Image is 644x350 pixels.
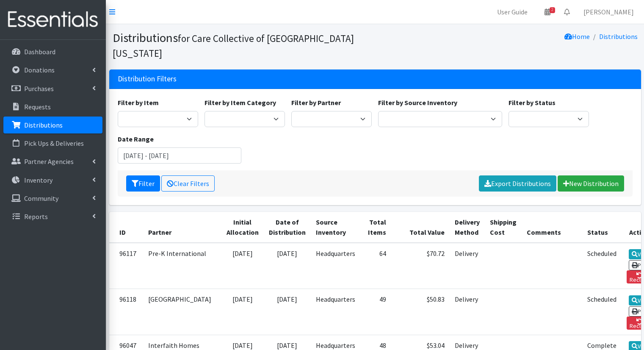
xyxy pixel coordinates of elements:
h3: Distribution Filters [118,75,177,83]
th: Partner [143,212,221,243]
td: Delivery [450,289,485,335]
p: Partner Agencies [24,157,74,166]
th: Source Inventory [311,212,360,243]
p: Requests [24,103,51,111]
span: 2 [550,7,555,13]
td: Scheduled [582,243,622,289]
label: Date Range [118,134,154,144]
a: Reports [3,208,102,225]
a: Community [3,190,102,207]
p: Distributions [24,121,63,129]
th: Total Items [360,212,391,243]
a: Purchases [3,80,102,97]
td: [GEOGRAPHIC_DATA] [143,289,221,335]
label: Filter by Partner [291,97,341,108]
td: $50.83 [391,289,450,335]
p: Community [24,194,58,203]
th: Status [582,212,622,243]
label: Filter by Source Inventory [378,97,457,108]
th: ID [109,212,143,243]
label: Filter by Item [118,97,159,108]
p: Dashboard [24,47,55,56]
a: Dashboard [3,43,102,60]
td: $70.72 [391,243,450,289]
td: Pre-K International [143,243,221,289]
img: HumanEssentials [3,6,102,34]
th: Total Value [391,212,450,243]
p: Inventory [24,176,53,184]
a: Export Distributions [479,175,556,192]
td: [DATE] [264,289,311,335]
label: Filter by Status [509,97,556,108]
a: 2 [538,3,557,20]
input: January 1, 2011 - December 31, 2011 [118,147,242,164]
a: Distributions [3,117,102,133]
a: New Distribution [558,175,624,192]
small: for Care Collective of [GEOGRAPHIC_DATA][US_STATE] [113,32,354,59]
a: Home [564,32,590,41]
p: Pick Ups & Deliveries [24,139,84,147]
td: Scheduled [582,289,622,335]
label: Filter by Item Category [205,97,276,108]
td: 96118 [109,289,143,335]
th: Comments [522,212,582,243]
a: [PERSON_NAME] [577,3,641,20]
button: Filter [126,175,160,192]
th: Initial Allocation [221,212,264,243]
td: Delivery [450,243,485,289]
a: Donations [3,61,102,78]
td: [DATE] [221,243,264,289]
a: Inventory [3,172,102,189]
td: [DATE] [264,243,311,289]
a: User Guide [490,3,534,20]
td: 64 [360,243,391,289]
th: Shipping Cost [485,212,522,243]
td: Headquarters [311,243,360,289]
a: Clear Filters [161,175,215,192]
h1: Distributions [113,31,372,60]
a: Pick Ups & Deliveries [3,135,102,152]
a: Requests [3,98,102,115]
td: Headquarters [311,289,360,335]
td: [DATE] [221,289,264,335]
p: Donations [24,66,55,74]
th: Date of Distribution [264,212,311,243]
p: Reports [24,212,48,221]
th: Delivery Method [450,212,485,243]
td: 49 [360,289,391,335]
a: Partner Agencies [3,153,102,170]
p: Purchases [24,84,54,93]
a: Distributions [599,32,638,41]
td: 96117 [109,243,143,289]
